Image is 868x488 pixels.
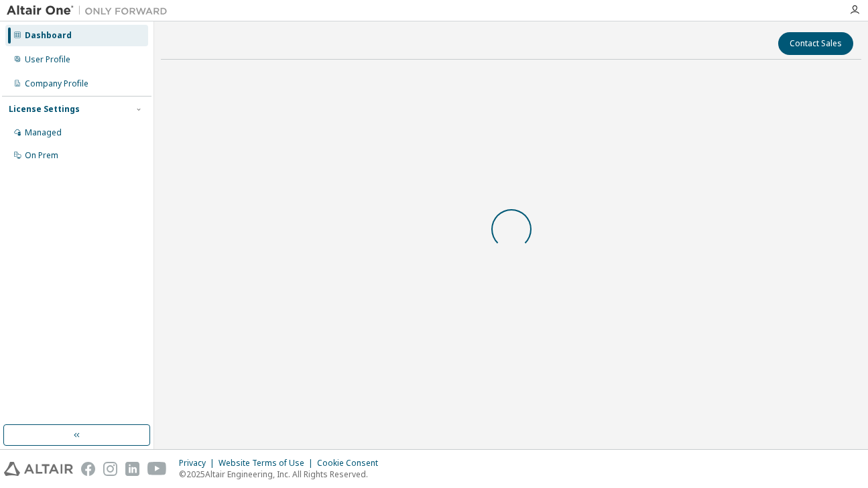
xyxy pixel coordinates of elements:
div: Company Profile [25,78,88,89]
button: Contact Sales [778,32,853,55]
p: © 2025 Altair Engineering, Inc. All Rights Reserved. [179,469,386,480]
div: Cookie Consent [317,458,386,469]
img: linkedin.svg [125,462,139,476]
div: On Prem [25,150,58,161]
div: Website Terms of Use [219,458,317,469]
div: User Profile [25,54,70,65]
div: License Settings [9,104,80,115]
div: Dashboard [25,30,72,41]
div: Privacy [179,458,219,469]
img: youtube.svg [147,462,167,476]
img: Altair One [7,4,174,17]
img: altair_logo.svg [4,462,73,476]
img: instagram.svg [103,462,117,476]
div: Managed [25,127,62,138]
img: facebook.svg [81,462,95,476]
